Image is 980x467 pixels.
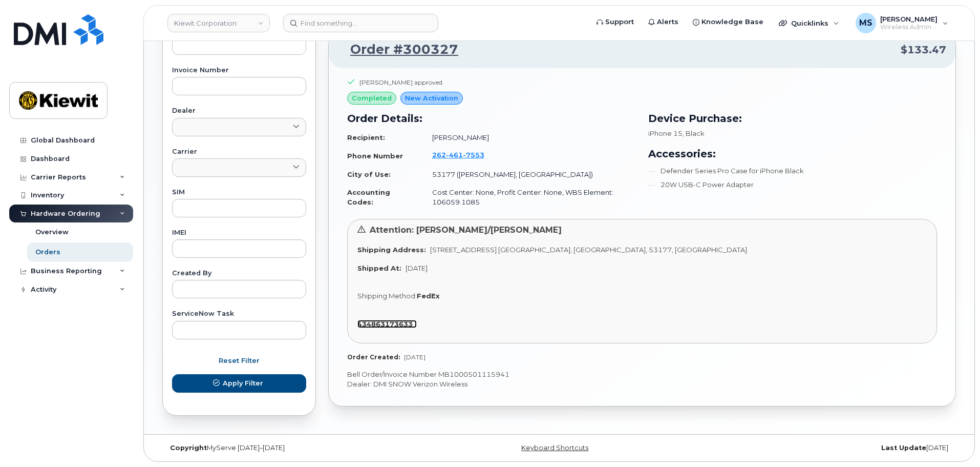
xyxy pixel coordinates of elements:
[791,19,828,27] span: Quicklinks
[605,17,634,27] span: Support
[423,129,636,147] td: [PERSON_NAME]
[880,15,938,23] span: [PERSON_NAME]
[648,129,683,137] span: iPhone 15
[352,93,392,103] span: completed
[370,225,562,235] span: Attention: [PERSON_NAME]/[PERSON_NAME]
[935,422,972,459] iframe: Messenger Launcher
[219,356,260,366] span: Reset Filter
[357,292,417,300] span: Shipping Method:
[347,379,937,389] p: Dealer: DMI SNOW Verizon Wireless
[430,246,747,254] span: [STREET_ADDRESS] [GEOGRAPHIC_DATA], [GEOGRAPHIC_DATA], 53177, [GEOGRAPHIC_DATA]
[683,129,705,137] span: , Black
[423,184,636,211] td: Cost Center: None, Profit Center: None, WBS Element: 106059.1085
[446,151,463,159] span: 461
[648,166,937,176] li: Defender Series Pro Case for iPhone Black
[357,320,413,328] strong: 434863173633
[686,12,771,32] a: Knowledge Base
[283,14,438,32] input: Find something...
[859,17,872,29] span: MS
[417,292,440,300] strong: FedEx
[172,149,306,155] label: Carrier
[338,40,458,59] a: Order #300327
[172,311,306,317] label: ServiceNow Task
[648,146,937,161] h3: Accessories:
[423,166,636,184] td: 53177 ([PERSON_NAME], [GEOGRAPHIC_DATA])
[657,17,678,27] span: Alerts
[881,444,926,452] strong: Last Update
[223,378,263,388] span: Apply Filter
[172,67,306,74] label: Invoice Number
[347,353,400,361] strong: Order Created:
[347,133,385,141] strong: Recipient:
[901,43,946,57] span: $133.47
[357,264,401,272] strong: Shipped At:
[648,180,937,190] li: 20W USB-C Power Adapter
[347,188,390,206] strong: Accounting Codes:
[641,12,686,32] a: Alerts
[463,151,484,159] span: 7553
[162,444,427,452] div: MyServe [DATE]–[DATE]
[701,17,763,27] span: Knowledge Base
[359,78,442,87] div: [PERSON_NAME] approved
[172,374,306,393] button: Apply Filter
[357,246,426,254] strong: Shipping Address:
[404,353,425,361] span: [DATE]
[691,444,956,452] div: [DATE]
[405,93,458,103] span: New Activation
[172,108,306,114] label: Dealer
[432,151,484,159] span: 262
[172,270,306,277] label: Created By
[406,264,428,272] span: [DATE]
[172,189,306,196] label: SIM
[347,152,403,160] strong: Phone Number
[167,14,270,32] a: Kiewit Corporation
[170,444,207,452] strong: Copyright
[347,111,636,126] h3: Order Details:
[357,320,417,328] a: 434863173633
[648,111,937,126] h3: Device Purchase:
[172,352,306,370] button: Reset Filter
[521,444,588,452] a: Keyboard Shortcuts
[347,370,937,379] p: Bell Order/Invoice Number MB1000501115941
[880,23,938,31] span: Wireless Admin
[172,230,306,236] label: IMEI
[347,170,391,178] strong: City of Use:
[589,12,641,32] a: Support
[772,13,846,33] div: Quicklinks
[848,13,955,33] div: Mary Stein
[432,151,497,159] a: 2624617553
